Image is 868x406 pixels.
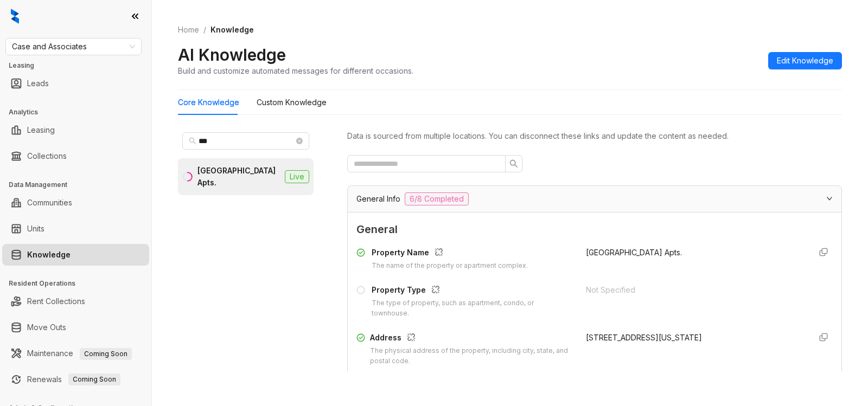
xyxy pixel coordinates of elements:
[178,44,286,65] h2: AI Knowledge
[768,52,842,69] button: Edit Knowledge
[2,369,149,390] li: Renewals
[2,317,149,338] li: Move Outs
[405,192,469,205] span: 6/8 Completed
[27,244,71,266] a: Knowledge
[372,284,573,298] div: Property Type
[356,221,833,238] span: General
[27,369,120,390] a: RenewalsComing Soon
[2,291,149,312] li: Rent Collections
[2,192,149,214] li: Communities
[347,130,842,142] div: Data is sourced from multiple locations. You can disconnect these links and update the content as...
[372,261,528,271] div: The name of the property or apartment complex.
[356,193,400,205] span: General Info
[2,244,149,266] li: Knowledge
[178,65,413,76] div: Build and customize automated messages for different occasions.
[509,159,518,168] span: search
[9,180,151,190] h3: Data Management
[189,137,196,145] span: search
[586,332,802,344] div: [STREET_ADDRESS][US_STATE]
[372,247,528,261] div: Property Name
[348,186,841,212] div: General Info6/8 Completed
[27,218,44,240] a: Units
[12,38,135,55] span: Case and Associates
[2,73,149,94] li: Leads
[68,373,120,385] span: Coming Soon
[27,119,55,141] a: Leasing
[27,291,85,312] a: Rent Collections
[176,24,201,36] a: Home
[370,332,573,346] div: Address
[2,145,149,167] li: Collections
[27,192,72,214] a: Communities
[11,9,19,24] img: logo
[2,119,149,141] li: Leasing
[826,195,833,202] span: expanded
[9,61,151,70] h3: Leasing
[27,145,67,167] a: Collections
[285,170,309,183] span: Live
[197,165,280,189] div: [GEOGRAPHIC_DATA] Apts.
[2,343,149,364] li: Maintenance
[257,96,327,108] div: Custom Knowledge
[80,348,132,360] span: Coming Soon
[178,96,239,108] div: Core Knowledge
[296,138,303,144] span: close-circle
[372,298,573,319] div: The type of property, such as apartment, condo, or townhouse.
[27,73,49,94] a: Leads
[370,346,573,366] div: The physical address of the property, including city, state, and postal code.
[203,24,206,36] li: /
[777,55,833,67] span: Edit Knowledge
[27,317,66,338] a: Move Outs
[9,279,151,288] h3: Resident Operations
[586,284,802,296] div: Not Specified
[210,25,254,34] span: Knowledge
[586,248,682,257] span: [GEOGRAPHIC_DATA] Apts.
[2,218,149,240] li: Units
[9,107,151,117] h3: Analytics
